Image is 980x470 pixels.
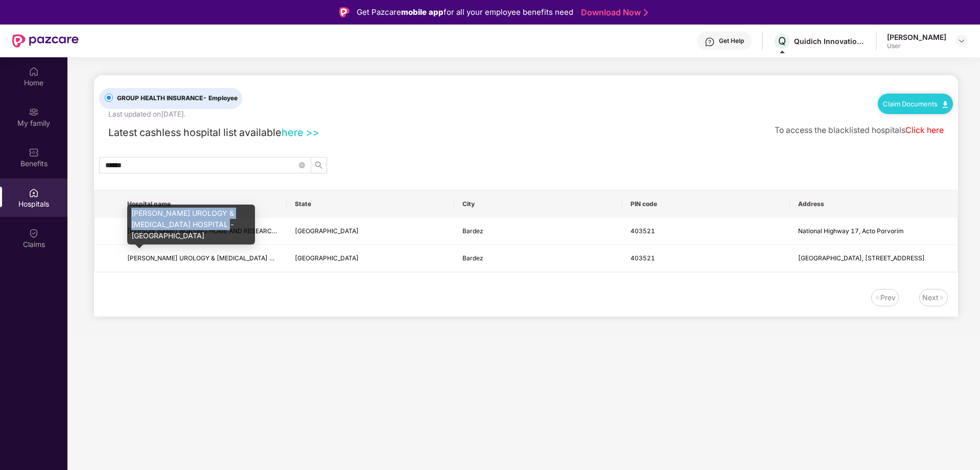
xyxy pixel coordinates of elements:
img: svg+xml;base64,PHN2ZyB4bWxucz0iaHR0cDovL3d3dy53My5vcmcvMjAwMC9zdmciIHdpZHRoPSIxMC40IiBoZWlnaHQ9Ij... [943,101,948,108]
strong: mobile app [401,7,444,17]
a: Download Now [581,7,645,18]
img: svg+xml;base64,PHN2ZyB3aWR0aD0iMjAiIGhlaWdodD0iMjAiIHZpZXdCb3g9IjAgMCAyMCAyMCIgZmlsbD0ibm9uZSIgeG... [29,107,39,117]
img: svg+xml;base64,PHN2ZyB4bWxucz0iaHR0cDovL3d3dy53My5vcmcvMjAwMC9zdmciIHdpZHRoPSIxNiIgaGVpZ2h0PSIxNi... [874,295,880,301]
div: Get Help [719,37,744,45]
div: [PERSON_NAME] UROLOGY & [MEDICAL_DATA] HOSPITAL - [GEOGRAPHIC_DATA] [127,205,255,244]
img: Logo [339,7,349,17]
img: Stroke [644,7,648,18]
span: [PERSON_NAME] UROLOGY & [MEDICAL_DATA] HOSPITAL - [GEOGRAPHIC_DATA] [127,254,370,262]
td: Goa [287,218,454,245]
span: To access the blacklisted hospitals [775,125,905,135]
th: City [454,190,622,218]
img: svg+xml;base64,PHN2ZyBpZD0iRHJvcGRvd24tMzJ4MzIiIHhtbG5zPSJodHRwOi8vd3d3LnczLm9yZy8yMDAwL3N2ZyIgd2... [958,37,966,45]
img: svg+xml;base64,PHN2ZyBpZD0iQ2xhaW0iIHhtbG5zPSJodHRwOi8vd3d3LnczLm9yZy8yMDAwL3N2ZyIgd2lkdGg9IjIwIi... [29,228,39,238]
td: Cvc Centre, Plot No - 217-218, Pda Colony, Panjim Mapusa Highway,Alto-Porvorim, Bardez [790,245,958,272]
th: Address [790,190,958,218]
span: 403521 [631,254,655,262]
img: New Pazcare Logo [12,34,79,48]
td: Goa [287,245,454,272]
span: Bardez [462,254,483,262]
img: svg+xml;base64,PHN2ZyBpZD0iSGVscC0zMngzMiIgeG1sbnM9Imh0dHA6Ly93d3cudzMub3JnLzIwMDAvc3ZnIiB3aWR0aD... [705,37,715,47]
img: svg+xml;base64,PHN2ZyBpZD0iSG9zcGl0YWxzIiB4bWxucz0iaHR0cDovL3d3dy53My5vcmcvMjAwMC9zdmciIHdpZHRoPS... [29,188,39,198]
td: Bardez [454,245,622,272]
td: RG STONE UROLOGY & LAPAROSCOPY HOSPITAL - BARDEZ [119,245,287,272]
span: National Highway 17, Acto Porvorim [798,227,904,235]
div: [PERSON_NAME] [887,32,946,42]
td: Bardez [454,218,622,245]
button: search [311,157,327,173]
span: [GEOGRAPHIC_DATA] [295,227,359,235]
th: PIN code [622,190,790,218]
span: Q [778,35,786,47]
th: State [287,190,454,218]
div: User [887,42,946,50]
div: Get Pazcare for all your employee benefits need [357,6,573,18]
a: Click here [905,125,944,135]
span: search [311,161,326,169]
td: National Highway 17, Acto Porvorim [790,218,958,245]
a: here >> [282,126,319,139]
div: Prev [880,292,896,303]
img: svg+xml;base64,PHN2ZyBpZD0iQmVuZWZpdHMiIHhtbG5zPSJodHRwOi8vd3d3LnczLm9yZy8yMDAwL3N2ZyIgd2lkdGg9Ij... [29,147,39,158]
span: - Employee [203,94,238,102]
span: Bardez [462,227,483,235]
div: Quidich Innovation Labs Private Limited [794,36,866,46]
span: [GEOGRAPHIC_DATA] [295,254,359,262]
img: svg+xml;base64,PHN2ZyBpZD0iSG9tZSIgeG1sbnM9Imh0dHA6Ly93d3cudzMub3JnLzIwMDAvc3ZnIiB3aWR0aD0iMjAiIG... [29,66,39,77]
div: Last updated on [DATE] . [108,109,186,120]
div: Next [922,292,939,303]
span: 403521 [631,227,655,235]
span: close-circle [299,162,305,168]
img: svg+xml;base64,PHN2ZyB4bWxucz0iaHR0cDovL3d3dy53My5vcmcvMjAwMC9zdmciIHdpZHRoPSIxNiIgaGVpZ2h0PSIxNi... [939,295,945,301]
span: Latest cashless hospital list available [108,126,282,139]
a: Claim Documents [883,100,948,108]
th: Hospital name [119,190,287,218]
span: close-circle [299,161,305,170]
span: GROUP HEALTH INSURANCE [113,94,242,103]
span: Hospital name [127,200,278,208]
span: Address [798,200,949,208]
span: [GEOGRAPHIC_DATA], [STREET_ADDRESS] [798,254,925,262]
td: CHODANKAR NURSING HOME AND RESEARCH CENTRE [119,218,287,245]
